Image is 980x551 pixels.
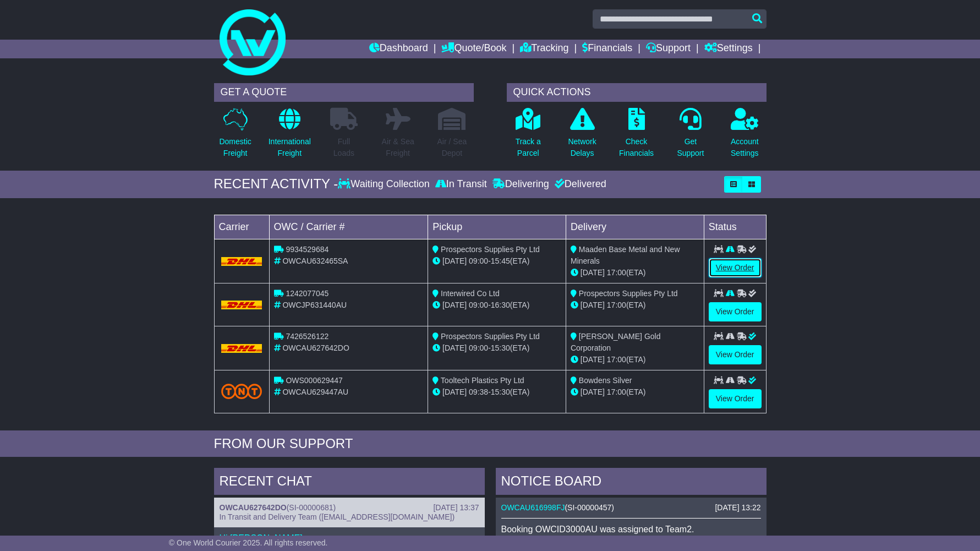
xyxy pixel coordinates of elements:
[581,355,605,364] span: [DATE]
[428,215,566,239] td: Pickup
[516,136,541,159] p: Track a Parcel
[220,512,455,521] span: In Transit and Delivery Team ([EMAIL_ADDRESS][DOMAIN_NAME])
[501,503,565,512] a: OWCAU616998FJ
[567,107,596,165] a: NetworkDelays
[282,301,347,309] span: OWCJP631440AU
[579,289,678,298] span: Prospectors Supplies Pty Ltd
[269,215,428,239] td: OWC / Carrier #
[581,268,605,277] span: [DATE]
[221,257,262,266] img: DHL.png
[219,136,251,159] p: Domestic Freight
[676,107,704,165] a: GetSupport
[579,376,632,385] span: Bowdens Silver
[571,386,699,398] div: (ETA)
[490,178,552,190] div: Delivering
[432,386,561,398] div: - (ETA)
[282,257,348,265] span: OWCAU632465SA
[469,388,488,396] span: 09:38
[501,524,761,534] p: Booking OWCID3000AU was assigned to Team2.
[496,468,767,498] div: NOTICE BOARD
[289,503,333,512] span: SI-00000681
[218,107,251,165] a: DomesticFreight
[442,343,467,352] span: [DATE]
[269,136,311,159] p: International Freight
[607,388,626,396] span: 17:00
[214,176,338,192] div: RECENT ACTIVITY -
[704,215,766,239] td: Status
[221,344,262,353] img: DHL.png
[646,40,691,58] a: Support
[704,40,753,58] a: Settings
[515,107,541,165] a: Track aParcel
[432,255,561,267] div: - (ETA)
[709,302,762,321] a: View Order
[571,332,661,352] span: [PERSON_NAME] Gold Corporation
[437,136,467,159] p: Air / Sea Depot
[709,345,762,364] a: View Order
[382,136,414,159] p: Air & Sea Freight
[566,215,704,239] td: Delivery
[568,136,596,159] p: Network Delays
[214,215,269,239] td: Carrier
[442,301,467,309] span: [DATE]
[441,376,524,385] span: Tooltech Plastics Pty Ltd
[441,245,540,254] span: Prospectors Supplies Pty Ltd
[567,503,611,512] span: SI-00000457
[582,40,632,58] a: Financials
[520,40,568,58] a: Tracking
[432,299,561,311] div: - (ETA)
[709,258,762,277] a: View Order
[286,376,343,385] span: OWS000629447
[369,40,428,58] a: Dashboard
[469,257,488,265] span: 09:00
[220,503,287,512] a: OWCAU627642DO
[491,343,510,352] span: 15:30
[552,178,606,190] div: Delivered
[214,436,767,452] div: FROM OUR SUPPORT
[571,354,699,365] div: (ETA)
[286,245,329,254] span: 9934529684
[709,389,762,408] a: View Order
[491,388,510,396] span: 15:30
[501,503,761,512] div: ( )
[169,538,328,547] span: © One World Courier 2025. All rights reserved.
[715,503,760,512] div: [DATE] 13:22
[432,178,490,190] div: In Transit
[469,301,488,309] span: 09:00
[618,107,654,165] a: CheckFinancials
[442,388,467,396] span: [DATE]
[338,178,432,190] div: Waiting Collection
[607,355,626,364] span: 17:00
[432,342,561,354] div: - (ETA)
[491,301,510,309] span: 16:30
[286,332,329,341] span: 7426526122
[607,268,626,277] span: 17:00
[433,503,479,512] div: [DATE] 13:37
[581,301,605,309] span: [DATE]
[571,299,699,311] div: (ETA)
[441,289,500,298] span: Interwired Co Ltd
[607,301,626,309] span: 17:00
[330,136,358,159] p: Full Loads
[286,289,329,298] span: 1242077045
[491,257,510,265] span: 15:45
[282,388,348,396] span: OWCAU629447AU
[731,136,759,159] p: Account Settings
[677,136,704,159] p: Get Support
[221,301,262,309] img: DHL.png
[214,468,485,498] div: RECENT CHAT
[571,245,680,265] span: Maaden Base Metal and New Minerals
[442,257,467,265] span: [DATE]
[268,107,311,165] a: InternationalFreight
[220,533,479,543] p: Hi [PERSON_NAME],
[730,107,759,165] a: AccountSettings
[571,267,699,279] div: (ETA)
[221,384,262,399] img: TNT_Domestic.png
[220,503,479,512] div: ( )
[441,40,506,58] a: Quote/Book
[581,388,605,396] span: [DATE]
[214,83,474,102] div: GET A QUOTE
[469,343,488,352] span: 09:00
[441,332,540,341] span: Prospectors Supplies Pty Ltd
[507,83,767,102] div: QUICK ACTIONS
